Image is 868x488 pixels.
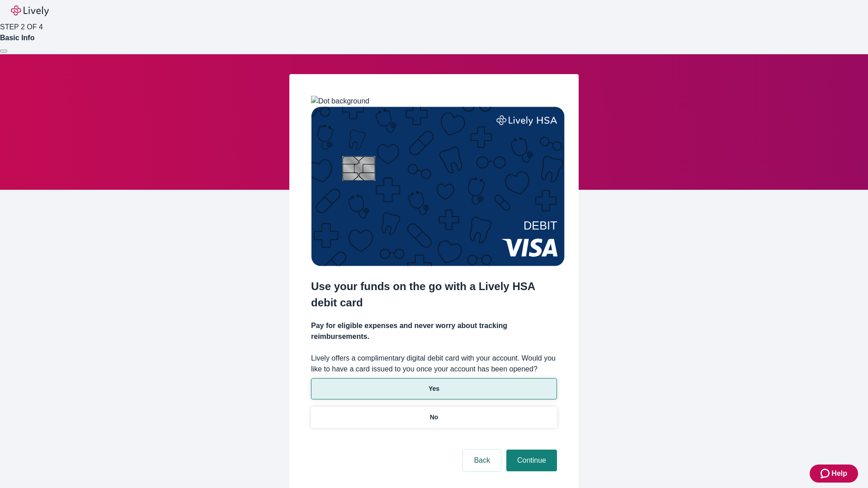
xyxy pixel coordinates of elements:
[429,384,439,394] p: Yes
[311,278,557,311] h2: Use your funds on the go with a Lively HSA debit card
[430,413,439,422] p: No
[463,450,501,471] button: Back
[311,353,557,375] label: Lively offers a complimentary digital debit card with your account. Would you like to have a card...
[311,378,557,399] button: Yes
[810,465,858,483] button: Zendesk support iconHelp
[311,320,557,342] h4: Pay for eligible expenses and never worry about tracking reimbursements.
[311,96,369,107] img: Dot background
[311,107,565,266] img: Debit card
[831,468,847,479] span: Help
[821,468,831,479] svg: Zendesk support icon
[311,407,557,428] button: No
[11,5,49,16] img: Lively
[506,450,557,471] button: Continue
